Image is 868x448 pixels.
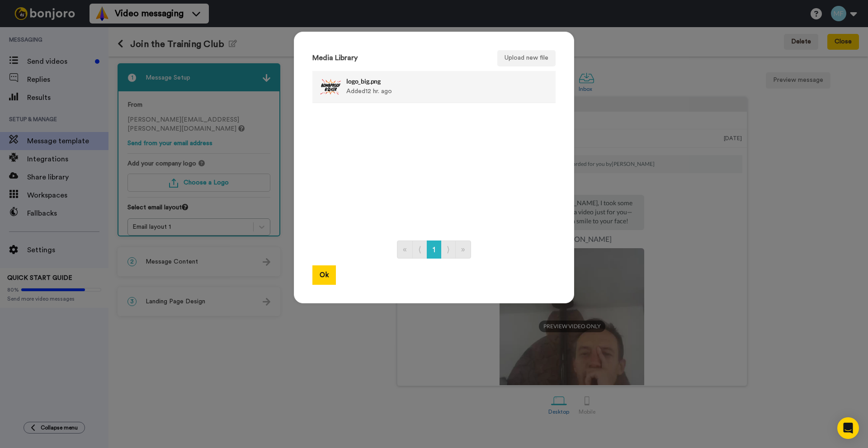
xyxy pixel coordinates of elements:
[837,417,859,439] div: Open Intercom Messenger
[455,241,471,259] a: Go to last page
[346,75,502,98] div: Added 12 hr. ago
[427,241,441,259] a: Go to page number 1
[497,50,556,66] button: Upload new file
[346,78,502,85] h4: logo_big.png
[441,241,456,259] a: Go to next page
[312,54,358,62] h3: Media Library
[397,241,413,259] a: Go to first page
[412,241,427,259] a: Go to previous page
[312,265,336,285] button: Ok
